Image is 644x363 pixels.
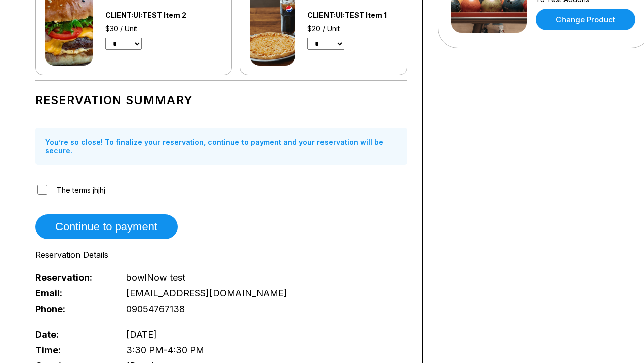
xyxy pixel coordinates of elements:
[35,128,407,165] div: You’re so close! To finalize your reservation, continue to payment and your reservation will be s...
[35,250,407,260] div: Reservation Details
[35,345,110,355] span: Time:
[57,186,105,194] span: The terms jhjhj
[307,24,397,33] div: $20 / Unit
[126,345,204,355] span: 3:30 PM - 4:30 PM
[35,272,110,283] span: Reservation:
[307,11,397,19] div: CLIENT:UI:TEST Item 1
[35,304,110,314] span: Phone:
[35,329,110,340] span: Date:
[35,288,110,298] span: Email:
[105,24,213,33] div: $30 / Unit
[126,288,287,298] span: [EMAIL_ADDRESS][DOMAIN_NAME]
[35,214,178,239] button: Continue to payment
[105,11,213,19] div: CLIENT:UI:TEST Item 2
[126,329,157,340] span: [DATE]
[536,9,635,30] a: Change Product
[35,93,407,107] h1: Reservation Summary
[126,304,185,314] span: 09054767138
[126,272,185,283] span: bowlNow test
